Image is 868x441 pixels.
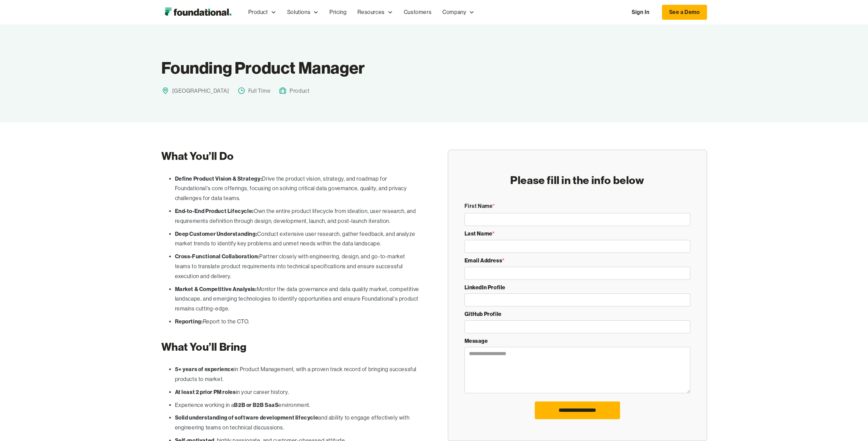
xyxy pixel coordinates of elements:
strong: Market & Competitive Analysis: [175,286,257,292]
div: Product [248,8,268,17]
strong: Define Product Vision & Strategy: [175,175,262,182]
div: Solutions [287,8,310,17]
strong: Deep Customer Understanding: [175,230,258,237]
strong: What You’ll Bring [161,340,247,353]
strong: Cross-Functional Collaboration: [175,253,260,260]
li: Drive the product vision, strategy, and roadmap for Foundational's core offerings, focusing on so... [175,174,421,203]
li: Own the entire product lifecycle from ideation, user research, and requirements definition throug... [175,206,421,226]
label: Email Address [465,256,690,265]
a: See a Demo [662,5,707,20]
strong: End-to-End Product Lifecycle: [175,208,254,214]
a: Sign In [625,5,656,19]
label: Message [465,337,690,346]
div: Company [437,1,480,24]
label: First Name [465,202,690,211]
li: Partner closely with engineering, design, and go-to-market teams to translate product requirement... [175,252,421,281]
label: GitHub Profile [465,310,690,319]
a: home [161,5,235,19]
li: Monitor the data governance and data quality market, competitive landscape, and emerging technolo... [175,284,421,314]
li: Conduct extensive user research, gather feedback, and analyze market trends to identify key probl... [175,229,421,249]
div: Product [243,1,282,24]
li: Report to the CTO. [175,317,421,327]
h2: Please fill in the info below [510,173,644,187]
strong: B2B or B2B SaaS [234,401,278,408]
div: Solutions [282,1,324,24]
strong: 5+ years of experience [175,366,234,372]
form: Application Form [465,202,690,419]
a: Customers [398,1,437,24]
a: Pricing [324,1,352,24]
label: LinkedIn Profile [465,283,690,292]
div: Full Time [248,87,270,95]
div: Company [442,8,466,17]
label: Last Name [465,229,690,238]
img: Foundational Logo [161,5,235,19]
h1: Founding Product Manager [161,59,707,78]
div: [GEOGRAPHIC_DATA] [172,87,229,95]
strong: What You’ll Do [161,150,234,163]
strong: Reporting: [175,318,203,325]
li: in Product Management, with a proven track record of bringing successful products to market. [175,364,421,384]
div: Product [290,87,309,95]
strong: At least 2 prior PM roles [175,389,236,395]
li: in your career history. [175,387,421,397]
div: Resources [352,1,398,24]
li: Experience working in a environment. [175,400,421,410]
li: and ability to engage effectively with engineering teams on technical discussions. [175,413,421,433]
div: Resources [357,8,384,17]
strong: Solid understanding of software development lifecycle [175,414,319,421]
